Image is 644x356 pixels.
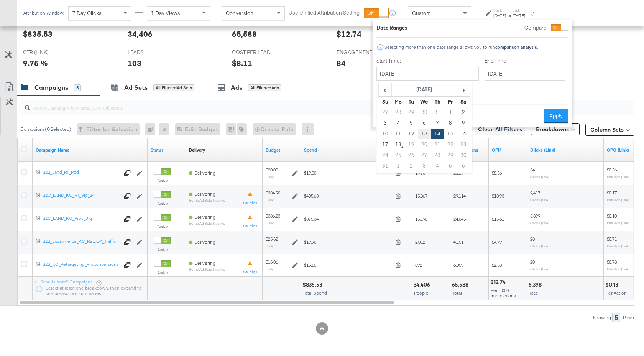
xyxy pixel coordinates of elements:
div: $8.11 [232,58,252,69]
div: $12.74 [337,28,361,40]
sub: Clicks (Link) [530,221,550,225]
div: Showing: [593,315,612,320]
label: Start: [493,8,506,13]
div: $20.00 [266,167,278,173]
div: B2C_LAND_KC_Pros_Sig [43,215,119,221]
td: 11 [392,129,405,139]
a: B2B_KC_Retargeting_Pro...onversions [43,261,119,269]
span: Delivering [194,170,215,176]
span: 29,114 [453,193,466,199]
td: 23 [457,139,470,150]
label: Active [154,270,171,275]
td: 26 [405,150,418,161]
span: $0.71 [607,236,617,242]
a: The average cost you've paid to have 1,000 impressions of your ad. [492,147,524,153]
span: 3,899 [530,213,540,219]
th: Mo [392,96,405,107]
span: Delivering [194,239,215,245]
div: $384.90 [266,190,280,196]
input: Search Campaigns by Name, ID or Objective [30,97,579,112]
sub: Some Ad Sets Inactive [189,221,225,226]
span: $19.00 [304,170,393,176]
span: COST PER LEAD [232,49,289,56]
div: 5 [612,313,620,322]
span: Per Action [606,290,627,296]
div: Date Ranges [376,24,407,31]
td: 1 [444,107,457,118]
span: Total [452,290,462,296]
div: Ad Sets [124,83,148,92]
td: 5 [405,118,418,129]
label: Start Time: [376,57,479,64]
span: ↑ [472,13,479,16]
td: 25 [392,150,405,161]
label: End: [513,8,525,13]
div: 9.75 % [23,58,48,69]
sub: Some Ad Sets Inactive [189,198,225,203]
span: Delivering [194,191,215,197]
span: 6,059 [453,262,463,268]
td: 1 [392,161,405,171]
td: 21 [431,139,444,150]
th: We [418,96,431,107]
sub: Clicks (Link) [530,267,550,271]
span: Delivering [194,260,215,266]
strong: to [506,13,513,18]
sub: Clicks (Link) [530,244,550,248]
div: 34,406 [414,281,432,288]
span: Total [529,290,539,296]
span: Total Spend [303,290,327,296]
span: $8.56 [492,170,502,176]
th: [DATE] [392,83,457,96]
div: Attribution Window: [23,10,64,16]
div: 5 [74,84,81,91]
td: 5 [444,161,457,171]
div: B2C_LAND_KC_RT_Sig_24 [43,192,119,198]
div: $386.23 [266,213,280,219]
div: $16.06 [266,259,278,265]
span: 15,190 [415,216,427,222]
span: $0.17 [607,190,617,196]
span: $0.10 [607,213,617,219]
a: Reflects the ability of your Ad Campaign to achieve delivery based on ad states, schedule and bud... [189,147,205,153]
a: The total amount spent to date. [304,147,409,153]
td: 3 [379,118,392,129]
sub: Per Click (Link) [607,175,630,179]
label: Active [154,201,171,206]
sub: Per Click (Link) [607,244,630,248]
a: B2B_Land_RT_Pod [43,169,119,177]
button: Column Sets [585,124,634,136]
div: $835.53 [23,28,53,40]
div: Selecting more than one date range allows you to run . [384,44,538,50]
div: 65,588 [232,28,257,40]
span: 28 [530,236,535,242]
td: 4 [392,118,405,129]
td: 10 [379,129,392,139]
div: All Filtered Ad Sets [153,84,194,91]
a: Shows the current state of your Ad Campaign. [151,147,183,153]
sub: Per Click (Link) [607,221,630,225]
div: [DATE] [513,13,525,19]
label: Use Unified Attribution Setting: [289,9,361,16]
label: Active [154,224,171,229]
span: Per 1,000 Impressions [491,287,516,298]
th: Tu [405,96,418,107]
td: 22 [444,139,457,150]
span: 892 [415,262,422,268]
a: Your campaign name. [36,147,145,153]
div: Campaigns ( 0 Selected) [20,126,71,133]
span: LEADS [128,49,185,56]
div: Delivery [189,147,205,153]
span: 34 [530,167,535,173]
div: $0.13 [605,281,620,288]
span: ENGAGEMENTS [337,49,394,56]
div: B2B_Ecommerce_KC_Ret...OA_Traffic [43,238,119,244]
a: B2C_LAND_KC_Pros_Sig [43,215,119,223]
div: 103 [128,58,141,69]
th: Sa [457,96,470,107]
button: Clear All Filters [475,123,525,135]
th: Su [379,96,392,107]
div: 0 [145,123,159,135]
sub: Some Ad Sets Inactive [189,267,225,272]
td: 20 [418,139,431,150]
